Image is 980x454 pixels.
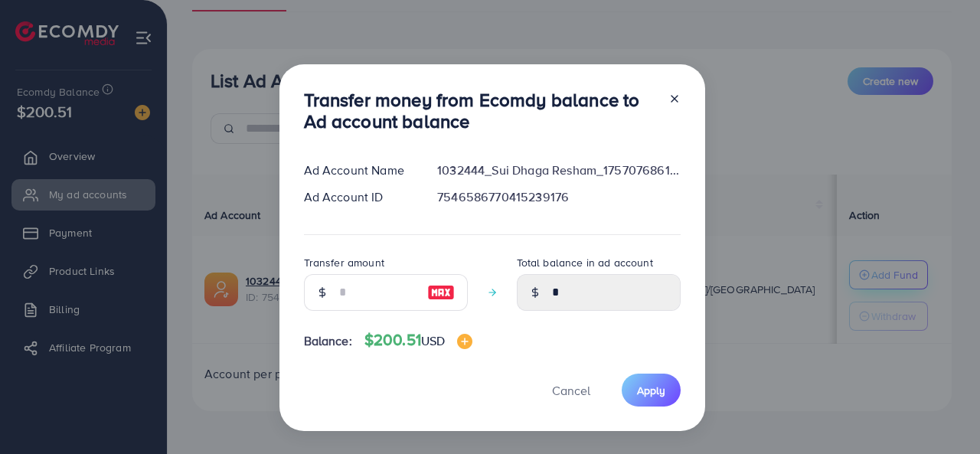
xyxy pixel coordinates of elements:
div: 7546586770415239176 [425,188,692,206]
h3: Transfer money from Ecomdy balance to Ad account balance [304,89,656,133]
h4: $200.51 [364,331,473,350]
label: Total balance in ad account [517,255,653,270]
iframe: Chat [915,385,969,443]
span: Balance: [304,332,352,350]
span: Cancel [552,382,590,399]
img: image [457,334,472,349]
div: Ad Account ID [292,188,426,206]
div: Ad Account Name [292,162,426,179]
img: image [427,283,455,302]
span: USD [421,332,445,349]
button: Cancel [533,374,609,407]
button: Apply [622,374,681,407]
span: Apply [637,383,665,398]
div: 1032444_Sui Dhaga Resham_1757076861174 [425,162,692,179]
label: Transfer amount [304,255,384,270]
